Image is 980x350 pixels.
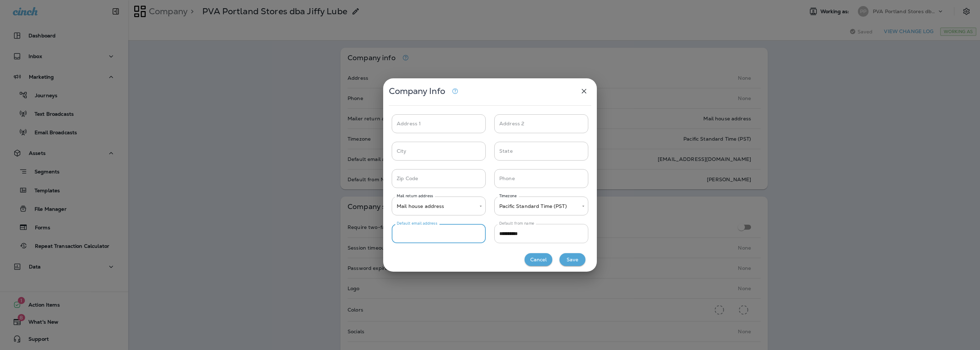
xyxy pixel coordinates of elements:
[499,221,535,226] label: Default from name
[397,193,433,199] label: Mail return address
[525,253,552,266] button: Cancel
[559,253,585,266] button: Save
[494,197,588,215] div: Pacific Standard Time (PST)
[389,86,445,96] span: Company Info
[397,221,437,226] label: Default email address
[392,197,486,215] div: Mail house address
[499,193,517,199] label: Timezone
